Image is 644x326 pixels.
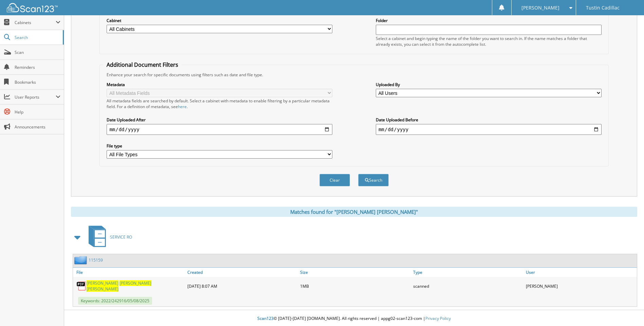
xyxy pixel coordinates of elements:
[78,297,152,305] span: Keywords: 2022/242916/05/08/2025
[15,49,60,55] span: Scan
[376,117,602,123] label: Date Uploaded Before
[107,18,332,23] label: Cabinet
[376,124,602,135] input: end
[74,256,89,264] img: folder2.png
[15,94,56,100] span: User Reports
[85,224,132,250] a: SERVICE RO
[257,315,274,321] span: Scan123
[103,61,182,68] legend: Additional Document Filters
[107,98,332,109] div: All metadata fields are searched by default. Select a cabinet with metadata to enable filtering b...
[107,143,332,149] label: File type
[76,281,87,291] img: PDF.png
[15,20,56,25] span: Cabinets
[103,72,605,78] div: Enhance your search for specific documents using filters such as date and file type.
[186,268,298,277] a: Created
[107,82,332,87] label: Metadata
[7,3,58,12] img: scan123-logo-white.svg
[521,6,559,10] span: [PERSON_NAME]
[110,234,132,240] span: SERVICE RO
[73,268,186,277] a: File
[376,82,602,87] label: Uploaded By
[107,117,332,123] label: Date Uploaded After
[298,268,411,277] a: Size
[376,36,602,47] div: Select a cabinet and begin typing the name of the folder you want to search in. If the name match...
[15,35,59,40] span: Search
[425,315,451,321] a: Privacy Policy
[15,124,60,130] span: Announcements
[376,18,602,23] label: Folder
[358,174,389,186] button: Search
[89,257,103,263] a: 115159
[119,280,151,286] span: [PERSON_NAME]
[186,279,298,293] div: [DATE] 8:07 AM
[15,109,60,115] span: Help
[298,279,411,293] div: 1MB
[107,124,332,135] input: start
[524,268,637,277] a: User
[71,207,637,217] div: Matches found for "[PERSON_NAME] [PERSON_NAME]"
[610,293,644,326] iframe: Chat Widget
[87,280,118,286] span: [PERSON_NAME]
[87,286,118,292] span: [PERSON_NAME]
[178,104,187,109] a: here
[87,280,184,292] a: [PERSON_NAME] [PERSON_NAME] [PERSON_NAME]
[411,279,524,293] div: scanned
[524,279,637,293] div: [PERSON_NAME]
[411,268,524,277] a: Type
[15,79,60,85] span: Bookmarks
[586,6,620,10] span: Tustin Cadillac
[15,64,60,70] span: Reminders
[319,174,350,186] button: Clear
